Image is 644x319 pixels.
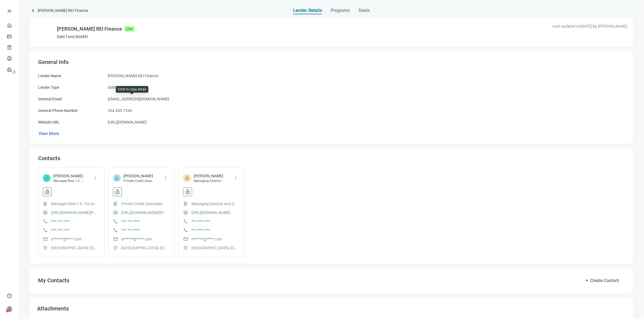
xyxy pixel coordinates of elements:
span: Manager/Resi 1-5 - Fix and Flip Loans [53,179,85,183]
span: mail [183,237,188,242]
span: View More [38,131,59,136]
span: Website URL [38,120,60,124]
a: [URL][DOMAIN_NAME] [108,119,147,125]
a: [URL][DOMAIN_NAME][PERSON_NAME] [51,210,98,216]
span: Manager/Resi 1-5 - Fix and Flip Loans [51,201,98,207]
span: My Contacts [38,277,69,284]
button: lock_open [183,187,192,196]
span: Lender Name [38,74,61,78]
span: Private Credit Associate [123,179,155,183]
span: call [43,219,48,224]
span: person [44,176,49,181]
span: Managing Director and General Counsel [191,201,238,207]
p: Debt Fund | ID 4481 [57,34,135,39]
button: lock_open [113,187,122,196]
button: more_vert [91,174,100,183]
span: Attachments [37,305,69,312]
button: more_vert [161,174,170,183]
span: person [114,176,119,181]
span: [GEOGRAPHIC_DATA], [GEOGRAPHIC_DATA] [51,245,98,251]
span: format_align_left [43,201,48,206]
button: addCreate Contact [579,275,625,286]
span: 224.205.7266 [108,108,132,114]
span: add [585,278,589,283]
span: [EMAIL_ADDRESS][DOMAIN_NAME] [108,96,169,102]
a: keyboard_arrow_left [30,7,36,15]
a: [URL][DOMAIN_NAME] [191,210,230,216]
span: more_vert [233,176,238,181]
span: Create Contact [590,278,619,283]
div: Click to copy email [118,87,146,92]
span: call [113,228,118,233]
span: Contacts [38,155,60,162]
span: call [183,228,188,233]
span: format_align_left [183,201,188,206]
span: [PERSON_NAME] [53,173,85,179]
span: [GEOGRAPHIC_DATA], [GEOGRAPHIC_DATA] [191,245,238,251]
span: Programs [331,8,350,13]
span: format_align_left [113,201,118,206]
span: General Email [38,97,62,101]
span: Deals [359,8,370,13]
span: Lender Type [38,85,59,90]
span: Debt Fund [108,84,125,90]
span: General Phone Number [38,108,78,113]
span: General Info [38,59,69,65]
span: call [43,228,48,233]
span: person [7,306,12,312]
button: more_vert [231,174,240,183]
span: Last updated on [DATE] By [PERSON_NAME] [552,23,627,29]
button: View More [38,131,59,136]
span: location_on [113,245,118,250]
button: lock_open [43,187,52,196]
span: call [183,219,188,224]
span: Private Credit Associate [121,201,162,207]
span: lock_open [115,189,120,195]
span: location_on [183,245,188,250]
span: person [185,176,190,181]
span: Live [124,26,135,32]
span: keyboard_arrow_left [30,7,36,14]
div: [PERSON_NAME] REI Finance [57,25,122,33]
span: location_on [43,245,48,250]
span: help [7,293,12,299]
span: [GEOGRAPHIC_DATA], [GEOGRAPHIC_DATA] [121,245,168,251]
span: call [113,219,118,224]
span: lock_open [185,189,190,195]
span: [PERSON_NAME] REI Finance [38,7,88,15]
span: more_vert [93,176,98,181]
span: more_vert [163,176,168,181]
span: [PERSON_NAME] [194,173,225,179]
span: mail [43,237,48,242]
span: [PERSON_NAME] REI Finance [108,73,158,79]
span: lock_open [44,189,50,195]
span: Lender Details [293,8,322,13]
span: mail [113,237,118,242]
a: [URL][DOMAIN_NAME][PERSON_NAME] [121,210,168,216]
button: keyboard_double_arrow_right [6,8,13,14]
span: Managing Director and General Counsel [194,179,225,183]
span: [PERSON_NAME] [123,173,155,179]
